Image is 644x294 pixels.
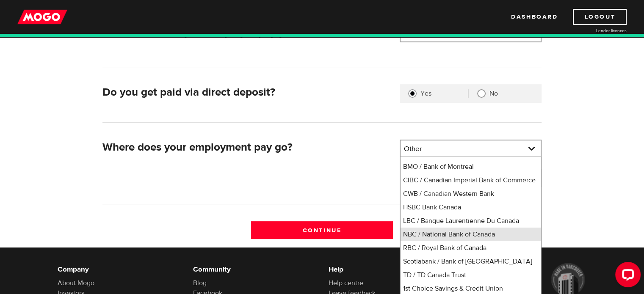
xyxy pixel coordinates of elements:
[102,86,393,99] h2: Do you get paid via direct deposit?
[251,221,393,239] input: Continue
[563,27,627,34] a: Lender licences
[401,160,541,173] li: BMO / Bank of Montreal
[401,255,541,268] li: Scotiabank / Bank of [GEOGRAPHIC_DATA]
[573,9,627,25] a: Logout
[489,89,533,98] label: No
[58,279,94,287] a: About Mogo
[401,228,541,241] li: NBC / National Bank of Canada
[408,89,417,98] input: Yes
[608,258,644,294] iframe: LiveChat chat widget
[401,268,541,282] li: TD / TD Canada Trust
[193,279,207,287] a: Blog
[329,279,363,287] a: Help centre
[329,264,451,275] h6: Help
[102,141,393,154] h2: Where does your employment pay go?
[401,201,541,214] li: HSBC Bank Canada
[401,173,541,187] li: CIBC / Canadian Imperial Bank of Commerce
[511,9,558,25] a: Dashboard
[401,214,541,228] li: LBC / Banque Laurentienne Du Canada
[193,264,316,275] h6: Community
[58,264,180,275] h6: Company
[17,9,67,25] img: mogo_logo-11ee424be714fa7cbb0f0f49df9e16ec.png
[401,187,541,201] li: CWB / Canadian Western Bank
[420,89,468,98] label: Yes
[477,89,486,98] input: No
[401,241,541,255] li: RBC / Royal Bank of Canada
